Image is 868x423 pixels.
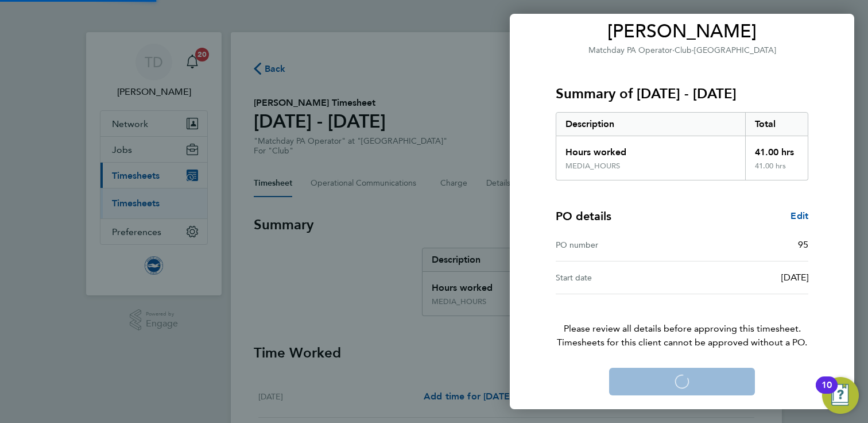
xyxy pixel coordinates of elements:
[556,238,682,252] div: PO number
[682,271,808,284] div: [DATE]
[694,45,776,55] span: [GEOGRAPHIC_DATA]
[565,161,620,171] div: MEDIA_HOURS
[745,161,808,180] div: 41.00 hrs
[556,136,745,161] div: Hours worked
[790,209,808,223] a: Edit
[790,210,808,221] span: Edit
[588,45,672,55] span: Matchday PA Operator
[556,113,745,136] div: Description
[822,377,859,414] button: Open Resource Center, 10 new notifications
[745,113,808,136] div: Total
[745,136,808,161] div: 41.00 hrs
[556,208,611,224] h4: PO details
[798,239,808,250] span: 95
[556,20,808,43] span: [PERSON_NAME]
[542,336,822,349] span: Timesheets for this client cannot be approved without a PO.
[675,45,692,55] span: Club
[556,84,808,103] h3: Summary of [DATE] - [DATE]
[556,271,682,284] div: Start date
[542,294,822,349] p: Please review all details before approving this timesheet.
[821,385,832,400] div: 10
[672,45,675,55] span: ·
[556,112,808,180] div: Summary of 01 - 30 Sep 2025
[692,45,694,55] span: ·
